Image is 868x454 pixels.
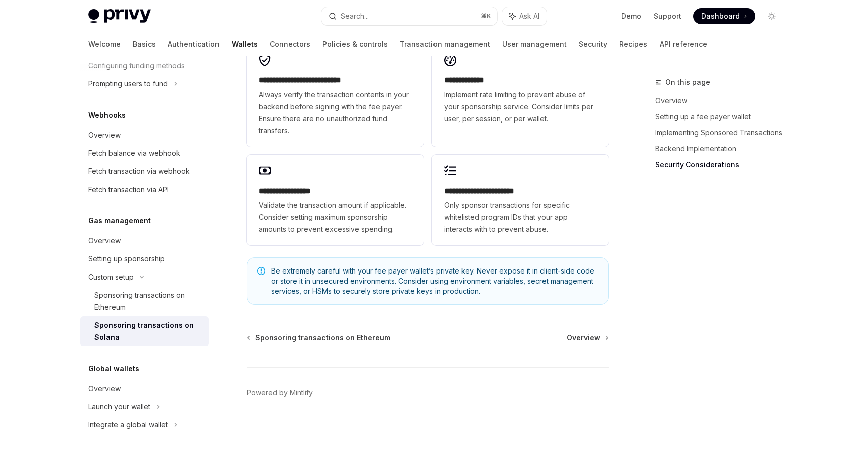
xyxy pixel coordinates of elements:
span: Overview [567,333,600,343]
a: Support [654,11,681,21]
a: Overview [655,93,788,109]
a: Setting up a fee payer wallet [655,109,788,125]
a: Overview [80,126,209,144]
button: Ask AI [502,7,547,25]
div: Setting up sponsorship [88,253,165,265]
span: Always verify the transaction contents in your backend before signing with the fee payer. Ensure ... [259,88,411,137]
a: Wallets [232,32,258,56]
a: Sponsoring transactions on Ethereum [80,286,209,316]
a: Transaction management [400,32,490,56]
a: Security Considerations [655,157,788,173]
h5: Webhooks [88,109,126,121]
h5: Global wallets [88,362,139,375]
span: Validate the transaction amount if applicable. Consider setting maximum sponsorship amounts to pr... [259,199,411,235]
a: Fetch transaction via API [80,180,209,199]
a: Fetch transaction via webhook [80,162,209,180]
svg: Note [257,267,265,275]
img: light logo [88,9,151,23]
h5: Gas management [88,215,151,227]
a: Basics [133,32,156,56]
div: Search... [341,10,369,22]
div: Overview [88,129,121,141]
a: Security [579,32,607,56]
a: Sponsoring transactions on Solana [80,316,209,346]
a: Powered by Mintlify [247,388,313,398]
a: Connectors [270,32,310,56]
span: On this page [665,76,710,88]
a: User management [502,32,567,56]
div: Integrate a global wallet [88,419,168,431]
span: ⌘ K [481,12,491,20]
button: Toggle dark mode [764,8,780,24]
a: Recipes [619,32,647,56]
span: Sponsoring transactions on Ethereum [255,333,390,343]
a: Overview [80,380,209,398]
button: Search...⌘K [321,7,497,25]
div: Prompting users to fund [88,78,168,90]
span: Dashboard [701,11,740,21]
a: Implementing Sponsored Transactions [655,125,788,141]
div: Launch your wallet [88,401,150,413]
span: Be extremely careful with your fee payer wallet’s private key. Never expose it in client-side cod... [271,266,598,296]
div: Fetch transaction via webhook [88,165,190,177]
a: Setting up sponsorship [80,250,209,268]
a: Sponsoring transactions on Ethereum [248,333,390,343]
div: Custom setup [88,271,134,283]
div: Overview [88,383,121,395]
div: Sponsoring transactions on Solana [94,319,203,343]
a: Welcome [88,32,121,56]
div: Sponsoring transactions on Ethereum [94,289,203,313]
div: Fetch transaction via API [88,184,169,196]
a: API reference [660,32,707,56]
span: Implement rate limiting to prevent abuse of your sponsorship service. Consider limits per user, p... [444,88,597,125]
a: Fetch balance via webhook [80,144,209,162]
div: Overview [88,235,121,247]
a: Backend Implementation [655,141,788,157]
div: Fetch balance via webhook [88,147,180,159]
span: Only sponsor transactions for specific whitelisted program IDs that your app interacts with to pr... [444,199,597,235]
a: Overview [567,333,608,343]
a: Authentication [168,32,220,56]
span: Ask AI [519,11,539,21]
a: Overview [80,232,209,250]
a: Demo [621,11,641,21]
a: Dashboard [693,8,755,24]
a: Policies & controls [322,32,388,56]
